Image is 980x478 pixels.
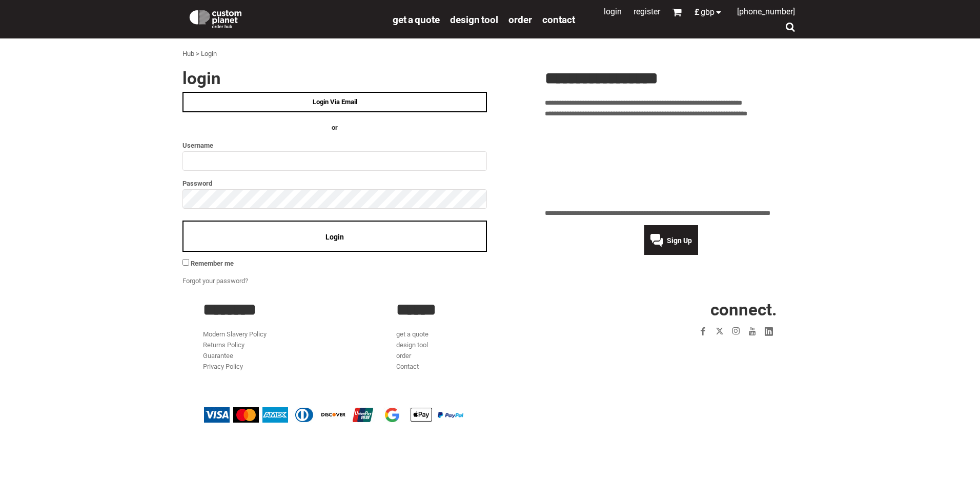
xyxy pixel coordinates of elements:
[182,177,487,189] label: Password
[667,236,692,245] span: Sign Up
[182,140,487,151] label: Username
[545,125,798,202] iframe: Customer reviews powered by Trustpilot
[203,352,233,360] a: Guarantee
[438,412,463,418] img: PayPal
[396,330,428,338] a: get a quote
[396,341,428,349] a: design tool
[634,7,660,16] a: Register
[262,407,288,423] img: American Express
[203,330,267,338] a: Modern Slavery Policy
[182,50,194,57] a: Hub
[182,3,387,33] a: Custom Planet
[182,70,487,87] h2: Login
[201,49,217,59] div: Login
[182,259,189,266] input: Remember me
[508,13,532,25] a: order
[292,407,317,423] img: Diners Club
[182,277,248,285] a: Forgot your password?
[450,14,498,26] span: design tool
[396,352,411,360] a: order
[542,13,575,25] a: Contact
[695,8,701,16] span: £
[188,8,243,28] img: Custom Planet
[203,363,243,370] a: Privacy Policy
[450,13,498,25] a: design tool
[590,301,777,318] h2: CONNECT.
[321,407,346,423] img: Discover
[701,8,714,16] span: GBP
[233,407,259,423] img: Mastercard
[396,363,419,370] a: Contact
[737,7,795,16] span: [PHONE_NUMBER]
[313,98,357,106] span: Login Via Email
[203,341,244,349] a: Returns Policy
[393,14,440,26] span: get a quote
[409,407,434,423] img: Apple Pay
[604,7,622,16] a: Login
[325,233,344,241] span: Login
[542,14,575,26] span: Contact
[508,14,532,26] span: order
[350,407,376,423] img: China UnionPay
[182,123,487,133] h4: OR
[636,346,777,358] iframe: Customer reviews powered by Trustpilot
[191,260,234,267] span: Remember me
[379,407,405,423] img: Google Pay
[204,407,230,423] img: Visa
[196,49,199,59] div: >
[182,92,487,112] a: Login Via Email
[393,13,440,25] a: get a quote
